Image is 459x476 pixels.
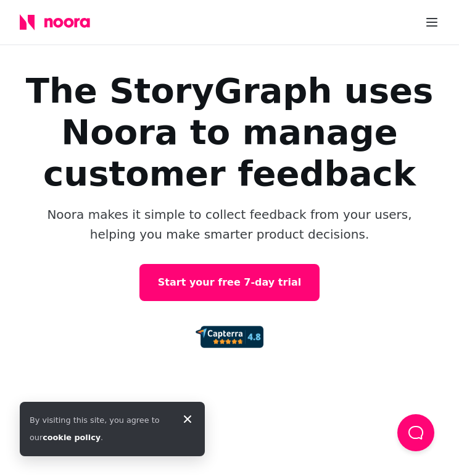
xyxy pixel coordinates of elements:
[43,433,101,442] a: cookie policy
[397,414,434,451] button: Load Chat
[30,412,170,446] div: By visiting this site, you agree to our .
[139,264,320,301] a: Start your free 7-day trial
[23,205,436,244] p: Noora makes it simple to collect feedback from your users, helping you make smarter product decis...
[196,326,263,348] img: 92d72d4f0927c2c8b0462b8c7b01ca97.png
